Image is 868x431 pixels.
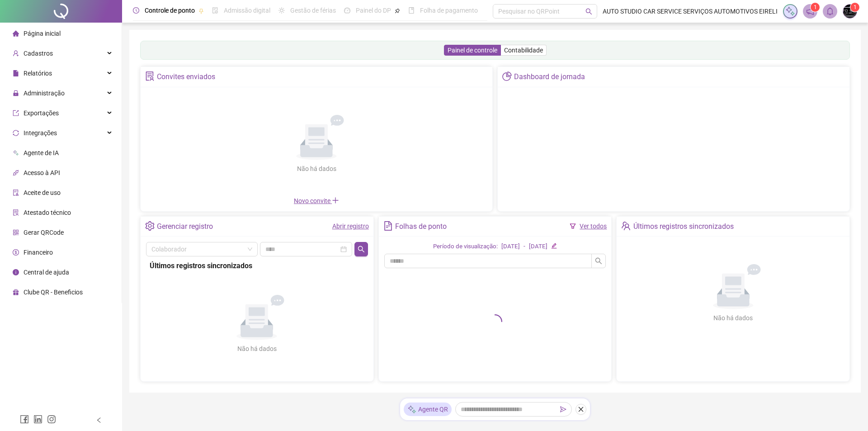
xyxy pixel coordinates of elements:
[595,257,602,265] span: search
[854,4,857,10] span: 1
[580,223,607,230] a: Ver todos
[275,164,358,174] div: Não há dados
[145,221,155,231] span: setting
[24,169,60,176] span: Acesso à API
[603,6,778,16] span: AUTO STUDIO CAR SERVICE SERVIÇOS AUTOMOTIVOS EIRELI
[24,189,61,196] span: Aceite de uso
[395,8,400,14] span: pushpin
[24,90,65,97] span: Administração
[13,289,19,295] span: gift
[13,90,19,96] span: lock
[224,7,270,14] span: Admissão digital
[13,50,19,57] span: user-add
[24,70,52,77] span: Relatórios
[24,269,69,276] span: Central de ajuda
[24,129,57,137] span: Integrações
[24,109,59,117] span: Exportações
[13,110,19,116] span: export
[585,8,592,15] span: search
[24,289,83,296] span: Clube QR - Beneficios
[806,7,814,15] span: notification
[501,242,520,251] div: [DATE]
[633,219,734,234] div: Últimos registros sincronizados
[13,209,19,216] span: solution
[133,7,139,14] span: clock-circle
[529,242,547,251] div: [DATE]
[448,47,497,54] span: Painel de controle
[13,189,19,196] span: audit
[407,405,416,414] img: sparkle-icon.fc2bf0ac1784a2077858766a79e2daf3.svg
[20,415,29,424] span: facebook
[150,260,364,271] div: Últimos registros sincronizados
[578,406,584,412] span: close
[24,209,71,216] span: Atestado técnico
[514,69,585,85] div: Dashboard de jornada
[570,223,576,229] span: filter
[96,417,102,423] span: left
[621,221,631,231] span: team
[33,415,42,424] span: linkedin
[383,221,393,231] span: file-text
[47,415,56,424] span: instagram
[826,7,834,15] span: bell
[212,7,218,14] span: file-done
[692,313,775,323] div: Não há dados
[408,7,415,14] span: book
[145,7,195,14] span: Controle de ponto
[278,7,285,14] span: sun
[332,197,339,204] span: plus
[850,3,859,12] sup: Atualize o seu contato no menu Meus Dados
[24,229,64,236] span: Gerar QRCode
[395,219,447,234] div: Folhas de ponto
[13,70,19,76] span: file
[24,149,59,156] span: Agente de IA
[290,7,336,14] span: Gestão de férias
[13,249,19,256] span: dollar
[502,71,512,81] span: pie-chart
[785,6,795,16] img: sparkle-icon.fc2bf0ac1784a2077858766a79e2daf3.svg
[843,5,857,18] img: 19158
[13,269,19,275] span: info-circle
[157,219,213,234] div: Gerenciar registro
[13,170,19,176] span: api
[24,50,53,57] span: Cadastros
[486,313,504,330] span: loading
[404,403,452,416] div: Agente QR
[356,7,391,14] span: Painel do DP
[145,71,155,81] span: solution
[560,406,566,412] span: send
[433,242,498,251] div: Período de visualização:
[504,47,543,54] span: Contabilidade
[215,344,298,354] div: Não há dados
[358,246,365,253] span: search
[24,249,53,256] span: Financeiro
[13,30,19,37] span: home
[420,7,478,14] span: Folha de pagamento
[13,229,19,236] span: qrcode
[294,197,339,204] span: Novo convite
[13,130,19,136] span: sync
[814,4,817,10] span: 1
[344,7,350,14] span: dashboard
[524,242,525,251] div: -
[332,223,369,230] a: Abrir registro
[198,8,204,14] span: pushpin
[551,243,557,249] span: edit
[24,30,61,37] span: Página inicial
[157,69,215,85] div: Convites enviados
[811,3,820,12] sup: 1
